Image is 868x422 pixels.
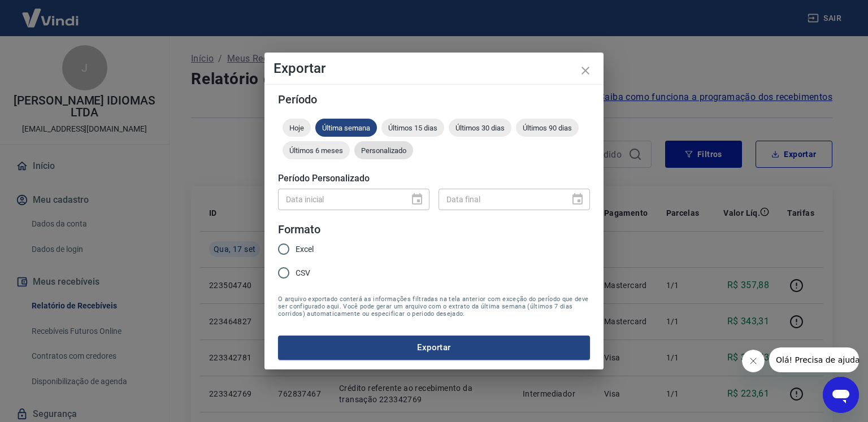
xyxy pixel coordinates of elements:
[278,221,320,238] legend: Formato
[769,347,859,372] iframe: Mensagem da empresa
[315,119,377,137] div: Última semana
[278,94,590,105] h5: Período
[7,8,95,17] span: Olá! Precisa de ajuda?
[278,173,590,184] h5: Período Personalizado
[283,146,350,155] span: Últimos 6 meses
[296,243,314,255] span: Excel
[283,119,311,137] div: Hoje
[278,189,401,210] input: DD/MM/YYYY
[516,119,579,137] div: Últimos 90 dias
[381,124,444,132] span: Últimos 15 dias
[274,62,594,75] h4: Exportar
[742,350,765,372] iframe: Fechar mensagem
[449,124,511,132] span: Últimos 30 dias
[278,336,590,359] button: Exportar
[354,146,413,155] span: Personalizado
[283,141,350,159] div: Últimos 6 meses
[278,295,590,317] span: O arquivo exportado conterá as informações filtradas na tela anterior com exceção do período que ...
[823,377,859,413] iframe: Botão para abrir a janela de mensagens
[449,119,511,137] div: Últimos 30 dias
[315,124,377,132] span: Última semana
[283,124,311,132] span: Hoje
[439,189,562,210] input: DD/MM/YYYY
[296,267,310,279] span: CSV
[572,57,599,84] button: close
[516,124,579,132] span: Últimos 90 dias
[354,141,413,159] div: Personalizado
[381,119,444,137] div: Últimos 15 dias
